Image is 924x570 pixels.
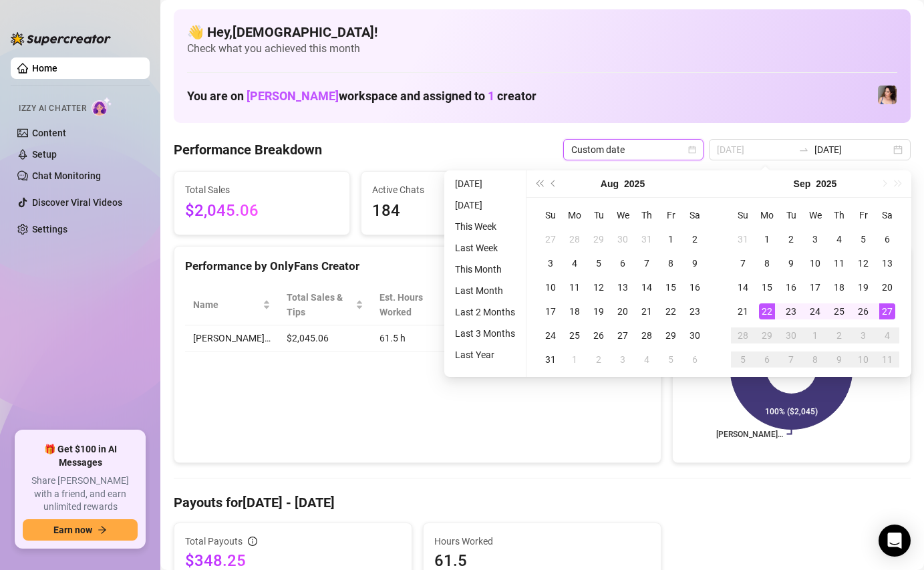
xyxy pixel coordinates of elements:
[659,299,683,323] td: 2025-08-22
[779,275,803,299] td: 2025-09-16
[855,327,871,343] div: 3
[827,299,851,323] td: 2025-09-25
[615,327,631,343] div: 27
[855,255,871,271] div: 12
[450,347,520,363] li: Last Year
[279,285,371,325] th: Total Sales & Tips
[591,351,607,368] div: 2
[731,227,755,251] td: 2025-08-31
[779,203,803,227] th: Tu
[851,203,875,227] th: Fr
[563,203,587,227] th: Mo
[683,275,707,299] td: 2025-08-16
[683,227,707,251] td: 2025-08-02
[759,303,775,319] div: 22
[187,41,897,56] span: Check what you achieved this month
[851,299,875,323] td: 2025-09-26
[659,347,683,372] td: 2025-09-05
[755,347,779,372] td: 2025-10-06
[683,251,707,275] td: 2025-08-09
[878,86,897,104] img: Lauren
[450,283,520,299] li: Last Month
[879,327,895,343] div: 4
[659,203,683,227] th: Fr
[687,279,703,295] div: 16
[716,430,783,439] text: [PERSON_NAME]…
[851,275,875,299] td: 2025-09-19
[794,170,811,197] button: Choose a month
[827,227,851,251] td: 2025-09-04
[543,351,559,368] div: 31
[543,279,559,295] div: 10
[379,290,446,319] div: Est. Hours Worked
[755,323,779,347] td: 2025-09-29
[831,279,847,295] div: 18
[591,279,607,295] div: 12
[735,327,751,343] div: 28
[372,198,526,224] span: 184
[851,227,875,251] td: 2025-09-05
[803,299,827,323] td: 2025-09-24
[755,227,779,251] td: 2025-09-01
[185,325,279,351] td: [PERSON_NAME]…
[831,351,847,368] div: 9
[611,251,635,275] td: 2025-08-06
[814,142,891,157] input: End date
[816,170,836,197] button: Choose a year
[248,537,257,546] span: info-circle
[611,323,635,347] td: 2025-08-27
[683,323,707,347] td: 2025-08-30
[32,63,57,74] a: Home
[851,347,875,372] td: 2025-10-10
[23,443,138,469] span: 🎁 Get $100 in AI Messages
[571,140,696,160] span: Custom date
[538,275,563,299] td: 2025-08-10
[659,323,683,347] td: 2025-08-29
[450,219,520,235] li: This Week
[563,347,587,372] td: 2025-09-01
[807,255,823,271] div: 10
[567,279,583,295] div: 11
[879,255,895,271] div: 13
[731,323,755,347] td: 2025-09-28
[543,303,559,319] div: 17
[783,255,799,271] div: 9
[875,347,899,372] td: 2025-10-11
[663,255,679,271] div: 8
[683,299,707,323] td: 2025-08-23
[32,197,122,208] a: Discover Viral Videos
[32,170,101,181] a: Chat Monitoring
[731,251,755,275] td: 2025-09-07
[611,203,635,227] th: We
[875,323,899,347] td: 2025-10-04
[827,347,851,372] td: 2025-10-09
[735,303,751,319] div: 21
[759,231,775,247] div: 1
[563,251,587,275] td: 2025-08-04
[587,275,611,299] td: 2025-08-12
[538,227,563,251] td: 2025-07-27
[187,89,536,104] h1: You are on workspace and assigned to creator
[563,299,587,323] td: 2025-08-18
[851,251,875,275] td: 2025-09-12
[98,525,107,535] span: arrow-right
[587,299,611,323] td: 2025-08-19
[807,327,823,343] div: 1
[879,231,895,247] div: 6
[855,303,871,319] div: 26
[687,231,703,247] div: 2
[663,231,679,247] div: 1
[591,327,607,343] div: 26
[831,303,847,319] div: 25
[591,231,607,247] div: 29
[635,251,659,275] td: 2025-08-07
[731,275,755,299] td: 2025-09-14
[783,327,799,343] div: 30
[779,323,803,347] td: 2025-09-30
[450,261,520,277] li: This Month
[587,251,611,275] td: 2025-08-05
[663,303,679,319] div: 22
[875,251,899,275] td: 2025-09-13
[755,275,779,299] td: 2025-09-15
[735,351,751,368] div: 5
